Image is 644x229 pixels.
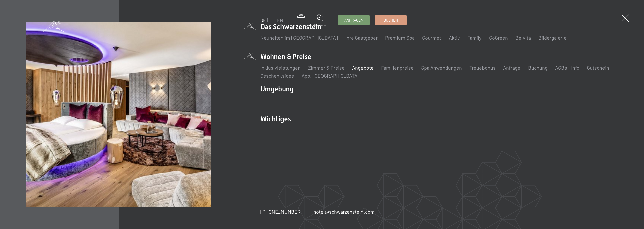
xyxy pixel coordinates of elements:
a: Bildergalerie [312,15,326,27]
span: Anfragen [344,18,363,23]
span: Gutschein [296,23,306,27]
a: Treuebonus [469,65,496,71]
a: Anfrage [503,65,520,71]
a: Geschenksidee [260,73,294,79]
a: hotel@schwarzenstein.com [313,208,375,215]
a: Buchen [375,15,406,25]
a: Familienpreise [381,65,414,71]
a: Bildergalerie [538,35,567,41]
span: Bildergalerie [312,23,326,27]
a: Inklusivleistungen [260,65,301,71]
a: Family [467,35,481,41]
a: Premium Spa [385,35,415,41]
a: Angebote [352,65,374,71]
a: Zimmer & Preise [308,65,345,71]
a: Neuheiten im [GEOGRAPHIC_DATA] [260,35,338,41]
span: Buchen [384,18,398,23]
a: Spa Anwendungen [421,65,462,71]
span: [PHONE_NUMBER] [260,209,302,215]
a: GoGreen [489,35,508,41]
a: EN [277,17,283,23]
a: Ihre Gastgeber [345,35,378,41]
a: Gourmet [422,35,441,41]
a: Gutschein [296,14,306,27]
a: AGBs - Info [555,65,579,71]
a: IT [270,17,273,23]
a: DE [260,17,266,23]
a: Buchung [528,65,548,71]
a: App. [GEOGRAPHIC_DATA] [302,73,359,79]
a: Gutschein [587,65,609,71]
a: [PHONE_NUMBER] [260,208,302,215]
a: Belvita [515,35,531,41]
a: Aktiv [449,35,460,41]
a: Anfragen [338,15,369,25]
